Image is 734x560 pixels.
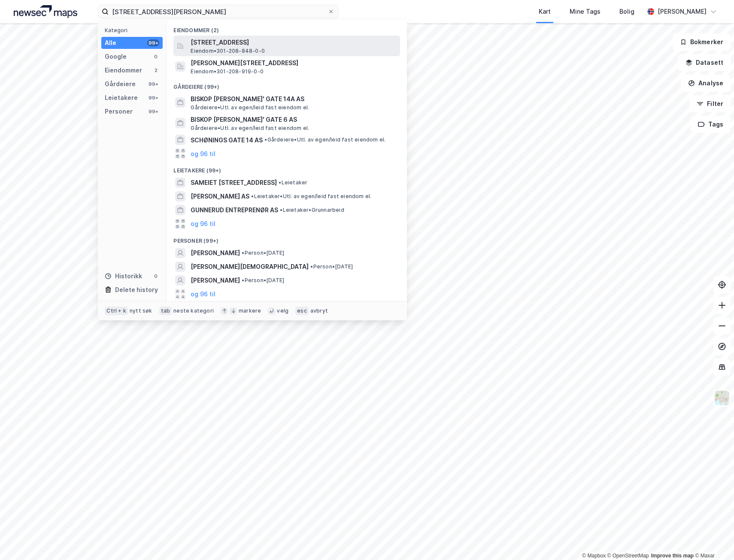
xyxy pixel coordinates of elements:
[295,307,309,315] div: esc
[167,231,407,246] div: Personer (99+)
[167,160,407,176] div: Leietakere (99+)
[242,250,284,256] span: Person • [DATE]
[152,273,159,280] div: 0
[191,37,397,48] span: [STREET_ADDRESS]
[619,6,634,17] div: Bolig
[681,75,731,92] button: Analyse
[105,27,163,33] div: Kategori
[280,207,344,214] span: Leietaker • Grunnarbeid
[152,53,159,60] div: 0
[191,205,278,215] span: GUNNERUD ENTREPRENØR AS
[115,285,158,295] div: Delete history
[191,58,397,68] span: [PERSON_NAME][STREET_ADDRESS]
[264,136,385,143] span: Gårdeiere • Utl. av egen/leid fast eiendom el.
[105,51,127,62] div: Google
[191,178,277,188] span: SAMEIET [STREET_ADDRESS]
[607,553,649,559] a: OpenStreetMap
[147,94,159,101] div: 99+
[191,135,263,145] span: SCHØNINGS GATE 14 AS
[277,307,288,314] div: velg
[279,179,281,186] span: •
[242,250,244,256] span: •
[105,93,138,103] div: Leietakere
[673,33,731,51] button: Bokmerker
[714,390,730,406] img: Z
[242,277,284,284] span: Person • [DATE]
[130,307,152,314] div: nytt søk
[191,104,309,111] span: Gårdeiere • Utl. av egen/leid fast eiendom el.
[310,307,328,314] div: avbryt
[167,20,407,36] div: Eiendommer (2)
[279,179,307,186] span: Leietaker
[582,553,606,559] a: Mapbox
[191,94,397,104] span: BISKOP [PERSON_NAME]' GATE 14A AS
[570,6,601,17] div: Mine Tags
[310,263,313,270] span: •
[191,68,264,75] span: Eiendom • 301-208-919-0-0
[109,5,328,18] input: Søk på adresse, matrikkel, gårdeiere, leietakere eller personer
[691,519,734,560] iframe: Chat Widget
[14,5,77,18] img: logo.a4113a55bc3d86da70a041830d287a7e.svg
[280,207,282,213] span: •
[264,136,267,143] span: •
[191,275,240,286] span: [PERSON_NAME]
[191,262,309,272] span: [PERSON_NAME][DEMOGRAPHIC_DATA]
[191,48,265,54] span: Eiendom • 301-208-848-0-0
[105,307,128,315] div: Ctrl + k
[147,81,159,87] div: 99+
[310,263,353,270] span: Person • [DATE]
[191,191,249,202] span: [PERSON_NAME] AS
[251,193,371,200] span: Leietaker • Utl. av egen/leid fast eiendom el.
[678,54,731,71] button: Datasett
[191,125,309,132] span: Gårdeiere • Utl. av egen/leid fast eiendom el.
[105,65,142,75] div: Eiendommer
[191,289,215,299] button: og 96 til
[173,307,214,314] div: neste kategori
[651,553,694,559] a: Improve this map
[691,116,731,133] button: Tags
[191,148,215,159] button: og 96 til
[658,6,707,17] div: [PERSON_NAME]
[105,79,136,89] div: Gårdeiere
[539,6,551,17] div: Kart
[239,307,261,314] div: markere
[242,277,244,283] span: •
[191,219,215,229] button: og 96 til
[105,271,142,281] div: Historikk
[191,248,240,258] span: [PERSON_NAME]
[105,106,133,117] div: Personer
[159,307,172,315] div: tab
[251,193,254,199] span: •
[691,519,734,560] div: Kontrollprogram for chat
[105,38,116,48] div: Alle
[689,95,731,112] button: Filter
[152,67,159,74] div: 2
[167,77,407,92] div: Gårdeiere (99+)
[147,108,159,115] div: 99+
[191,114,397,125] span: BISKOP [PERSON_NAME]' GATE 6 AS
[147,39,159,46] div: 99+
